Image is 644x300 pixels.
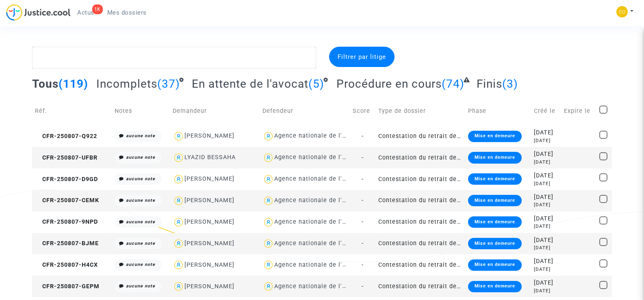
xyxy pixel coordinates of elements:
img: icon-user.svg [173,195,184,207]
td: Contestation du retrait de [PERSON_NAME] par l'ANAH (mandataire) [375,212,465,233]
div: Agence nationale de l'habitat [274,218,364,225]
div: [DATE] [534,214,558,223]
img: icon-user.svg [173,152,184,164]
div: Agence nationale de l'habitat [274,175,364,182]
div: [PERSON_NAME] [184,175,234,182]
div: [DATE] [534,193,558,202]
div: [PERSON_NAME] [184,261,234,268]
span: CFR-250807-UFBR [35,154,98,161]
span: (5) [308,77,324,91]
span: - [362,240,364,247]
img: icon-user.svg [262,130,274,142]
span: CFR-250807-CEMK [35,197,99,204]
div: [PERSON_NAME] [184,197,234,204]
img: icon-user.svg [262,195,274,207]
div: [DATE] [534,201,558,208]
span: (119) [59,77,88,91]
img: icon-user.svg [173,216,184,228]
img: jc-logo.svg [6,4,71,21]
span: Filtrer par litige [338,53,386,60]
img: icon-user.svg [173,281,184,292]
img: icon-user.svg [173,130,184,142]
div: [DATE] [534,180,558,187]
i: aucune note [126,176,155,181]
td: Contestation du retrait de [PERSON_NAME] par l'ANAH (mandataire) [375,254,465,276]
a: Mes dossiers [101,6,153,19]
div: Mise en demeure [468,173,522,185]
span: CFR-250807-Q922 [35,133,97,140]
i: aucune note [126,155,155,160]
div: Agence nationale de l'habitat [274,283,364,290]
div: 1K [92,4,103,14]
span: - [362,197,364,204]
span: Tous [32,77,59,91]
div: LYAZID BESSAHA [184,154,236,161]
div: [PERSON_NAME] [184,283,234,290]
td: Contestation du retrait de [PERSON_NAME] par l'ANAH (mandataire) [375,276,465,297]
a: 1KActus [71,6,101,19]
td: Demandeur [170,97,260,125]
td: Contestation du retrait de [PERSON_NAME] par l'ANAH (mandataire) [375,233,465,255]
div: [DATE] [534,266,558,273]
img: icon-user.svg [262,216,274,228]
td: Contestation du retrait de [PERSON_NAME] par l'ANAH (mandataire) [375,147,465,168]
img: icon-user.svg [262,259,274,271]
span: - [362,218,364,225]
td: Score [350,97,375,125]
img: icon-user.svg [173,173,184,185]
td: Notes [112,97,170,125]
td: Phase [465,97,531,125]
span: - [362,261,364,268]
div: Mise en demeure [468,216,522,228]
span: - [362,283,364,290]
div: Agence nationale de l'habitat [274,261,364,268]
td: Contestation du retrait de [PERSON_NAME] par l'ANAH (mandataire) [375,190,465,212]
span: En attente de l'avocat [192,77,308,91]
i: aucune note [126,241,155,246]
span: - [362,154,364,161]
span: CFR-250807-BJME [35,240,99,247]
img: icon-user.svg [262,281,274,292]
div: Agence nationale de l'habitat [274,154,364,161]
div: [DATE] [534,278,558,287]
div: [DATE] [534,236,558,245]
div: [DATE] [534,137,558,144]
img: icon-user.svg [262,173,274,185]
span: Procédure en cours [336,77,442,91]
div: Agence nationale de l'habitat [274,240,364,247]
td: Type de dossier [375,97,465,125]
i: aucune note [126,262,155,267]
span: Incomplets [96,77,157,91]
div: [PERSON_NAME] [184,218,234,225]
i: aucune note [126,133,155,138]
span: (3) [502,77,518,91]
div: [DATE] [534,171,558,180]
div: Mise en demeure [468,281,522,292]
div: [DATE] [534,257,558,266]
span: - [362,133,364,140]
div: [DATE] [534,244,558,251]
span: - [362,176,364,183]
span: (37) [157,77,180,91]
div: [DATE] [534,287,558,294]
div: [PERSON_NAME] [184,132,234,139]
div: Mise en demeure [468,152,522,163]
div: Agence nationale de l'habitat [274,132,364,139]
span: (74) [442,77,464,91]
div: [DATE] [534,150,558,159]
span: Actus [77,9,94,16]
td: Réf. [32,97,112,125]
div: Agence nationale de l'habitat [274,197,364,204]
td: Contestation du retrait de [PERSON_NAME] par l'ANAH (mandataire) [375,125,465,147]
div: Mise en demeure [468,195,522,206]
div: [DATE] [534,159,558,166]
i: aucune note [126,219,155,224]
span: CFR-250807-GEPM [35,283,100,290]
td: Contestation du retrait de [PERSON_NAME] par l'ANAH (mandataire) [375,168,465,190]
img: icon-user.svg [262,152,274,164]
img: icon-user.svg [262,238,274,250]
td: Defendeur [260,97,349,125]
div: Mise en demeure [468,259,522,271]
i: aucune note [126,198,155,203]
span: Finis [477,77,502,91]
